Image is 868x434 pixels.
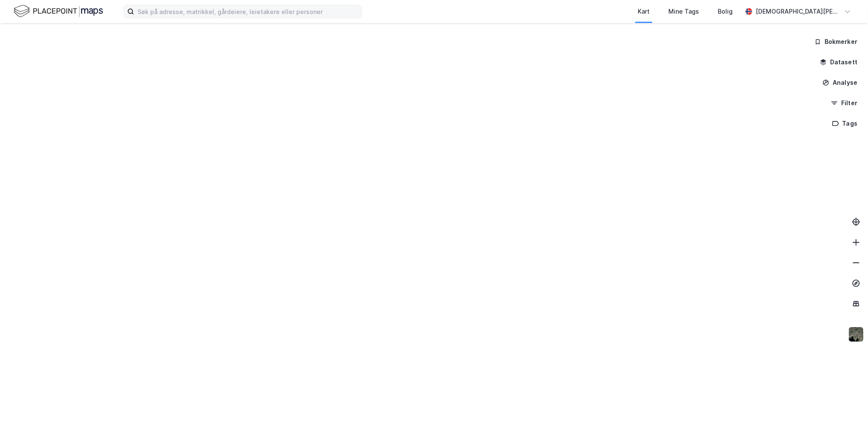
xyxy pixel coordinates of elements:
img: logo.f888ab2527a4732fd821a326f86c7f29.svg [14,4,103,19]
div: Kart [638,6,650,17]
div: [DEMOGRAPHIC_DATA][PERSON_NAME] [756,6,841,17]
div: Bolig [718,6,733,17]
div: Mine Tags [668,6,699,17]
input: Søk på adresse, matrikkel, gårdeiere, leietakere eller personer [134,5,361,18]
iframe: Chat Widget [825,393,868,434]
